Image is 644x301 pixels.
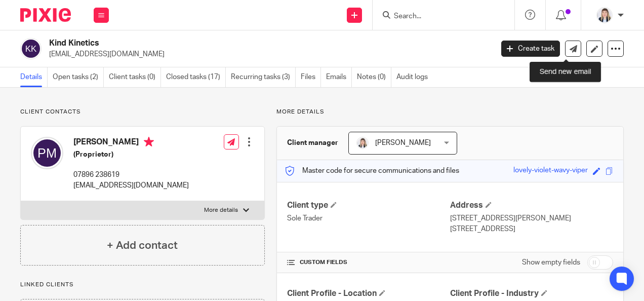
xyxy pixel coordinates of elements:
[73,170,189,180] p: 07896 238619
[20,108,265,116] p: Client contacts
[301,67,321,87] a: Files
[109,67,161,87] a: Client tasks (0)
[20,281,265,289] p: Linked clients
[166,67,226,87] a: Closed tasks (17)
[357,67,391,87] a: Notes (0)
[73,149,189,160] h5: (Proprietor)
[450,288,613,299] h4: Client Profile - Industry
[326,67,352,87] a: Emails
[73,137,189,149] h4: [PERSON_NAME]
[285,166,459,176] p: Master code for secure communications and files
[375,139,431,146] span: [PERSON_NAME]
[276,108,624,116] p: More details
[356,137,369,149] img: Carlean%20Parker%20Pic.jpg
[31,137,63,169] img: svg%3E
[396,67,433,87] a: Audit logs
[393,12,484,21] input: Search
[513,165,588,177] div: lovely-violet-wavy-viper
[107,238,178,253] h4: + Add contact
[450,224,613,234] p: [STREET_ADDRESS]
[287,213,450,223] p: Sole Trader
[287,138,338,148] h3: Client manager
[73,180,189,191] p: [EMAIL_ADDRESS][DOMAIN_NAME]
[450,213,613,223] p: [STREET_ADDRESS][PERSON_NAME]
[287,200,450,211] h4: Client type
[287,288,450,299] h4: Client Profile - Location
[204,206,238,214] p: More details
[287,258,450,267] h4: CUSTOM FIELDS
[49,49,486,59] p: [EMAIL_ADDRESS][DOMAIN_NAME]
[144,137,154,147] i: Primary
[49,38,398,49] h2: Kind Kinetics
[231,67,296,87] a: Recurring tasks (3)
[450,200,613,211] h4: Address
[53,67,104,87] a: Open tasks (2)
[501,41,560,57] a: Create task
[20,38,42,59] img: svg%3E
[596,7,613,23] img: Carlean%20Parker%20Pic.jpg
[522,257,580,268] label: Show empty fields
[20,67,48,87] a: Details
[20,8,71,22] img: Pixie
